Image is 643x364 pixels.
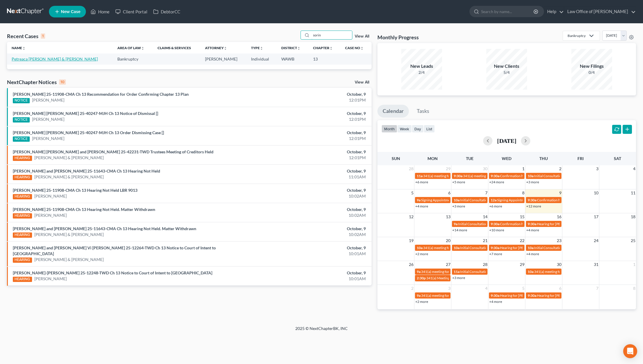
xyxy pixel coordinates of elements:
[482,237,488,244] span: 21
[489,228,504,232] a: +10 more
[556,261,562,268] span: 30
[491,174,499,178] span: 9:30a
[377,105,409,118] a: Calendar
[534,246,584,250] span: Initial Consultation Appointment
[205,46,227,50] a: Attorneyunfold_more
[7,33,45,40] div: Recent Cases
[252,116,366,122] div: 12:01PM
[415,252,428,256] a: +2 more
[596,285,599,292] span: 7
[411,285,414,292] span: 2
[630,237,636,244] span: 25
[448,189,451,196] span: 6
[426,276,483,280] span: 341(a) Meeting for [PERSON_NAME]
[13,168,160,173] a: [PERSON_NAME] and [PERSON_NAME] 25-11643-CMA Ch 13 Hearing Not Held
[32,136,64,141] a: [PERSON_NAME]
[252,130,366,136] div: October, 9
[534,269,621,274] span: 341(a) meeting for [PERSON_NAME] & [PERSON_NAME]
[13,111,158,116] a: [PERSON_NAME] [PERSON_NAME] 25-40247-MJH Ch 13 Notice of Dismissal []
[61,10,80,14] span: New Case
[526,228,539,232] a: +4 more
[519,261,525,268] span: 29
[633,285,636,292] span: 8
[485,189,488,196] span: 7
[345,46,364,50] a: Case Nounfold_more
[417,276,426,280] span: 2:30p
[423,174,479,178] span: 341(a) meeting for [PERSON_NAME]
[401,70,442,75] div: 2/4
[417,246,423,250] span: 10a
[88,6,112,17] a: Home
[428,156,438,161] span: Mon
[454,269,460,274] span: 11a
[445,165,451,172] span: 29
[59,79,66,85] div: 10
[153,42,200,54] th: Claims & Services
[297,47,301,50] i: unfold_more
[593,261,599,268] span: 31
[32,116,64,122] a: [PERSON_NAME]
[13,156,32,161] div: HEARING
[452,204,465,208] a: +3 more
[460,246,510,250] span: Initial Consultation Appointment
[252,97,366,103] div: 12:01PM
[308,54,341,64] td: 13
[482,213,488,220] span: 14
[252,193,366,199] div: 10:02AM
[497,138,516,144] h2: [DATE]
[452,180,465,184] a: +5 more
[34,232,104,237] a: [PERSON_NAME] & [PERSON_NAME]
[489,204,502,208] a: +6 more
[481,6,534,17] input: Search by name...
[13,277,32,282] div: HEARING
[252,270,366,276] div: October, 9
[252,111,366,116] div: October, 9
[596,165,599,172] span: 3
[252,155,366,161] div: 12:01PM
[260,47,263,50] i: unfold_more
[13,98,30,103] div: NOTICE
[482,261,488,268] span: 28
[252,226,366,232] div: October, 9
[482,165,488,172] span: 30
[491,222,499,226] span: 9:30a
[417,269,421,274] span: 9a
[491,293,499,298] span: 9:30a
[150,6,183,17] a: DebtorCC
[252,251,366,257] div: 10:01AM
[408,213,414,220] span: 12
[463,174,519,178] span: 341(a) meeting for [PERSON_NAME]
[224,47,227,50] i: unfold_more
[252,207,366,212] div: October, 9
[13,175,32,180] div: HEARING
[452,228,467,232] a: +14 more
[246,54,277,64] td: Individual
[614,156,621,161] span: Sat
[571,63,612,70] div: New Filings
[528,222,536,226] span: 9:30a
[500,222,597,226] span: Confirmation hearing for [PERSON_NAME] & [PERSON_NAME]
[41,33,45,39] div: 1
[252,149,366,155] div: October, 9
[156,326,487,336] div: 2025 © NextChapterBK, INC
[454,222,457,226] span: 9a
[593,189,599,196] span: 10
[13,149,213,154] a: [PERSON_NAME] [PERSON_NAME] and [PERSON_NAME] 25-42231-TWD Trustees Meeting of Creditors Held
[489,252,502,256] a: +7 more
[445,237,451,244] span: 20
[633,261,636,268] span: 1
[252,187,366,193] div: October, 9
[313,46,333,50] a: Chapterunfold_more
[34,276,67,282] a: [PERSON_NAME]
[13,136,30,142] div: NOTICE
[415,180,428,184] a: +6 more
[117,46,144,50] a: Area of Lawunfold_more
[13,213,32,219] div: HEARING
[13,232,32,238] div: HEARING
[355,80,369,84] a: View All
[252,276,366,282] div: 10:01AM
[559,285,562,292] span: 6
[454,174,462,178] span: 9:30a
[448,285,451,292] span: 3
[141,47,144,50] i: unfold_more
